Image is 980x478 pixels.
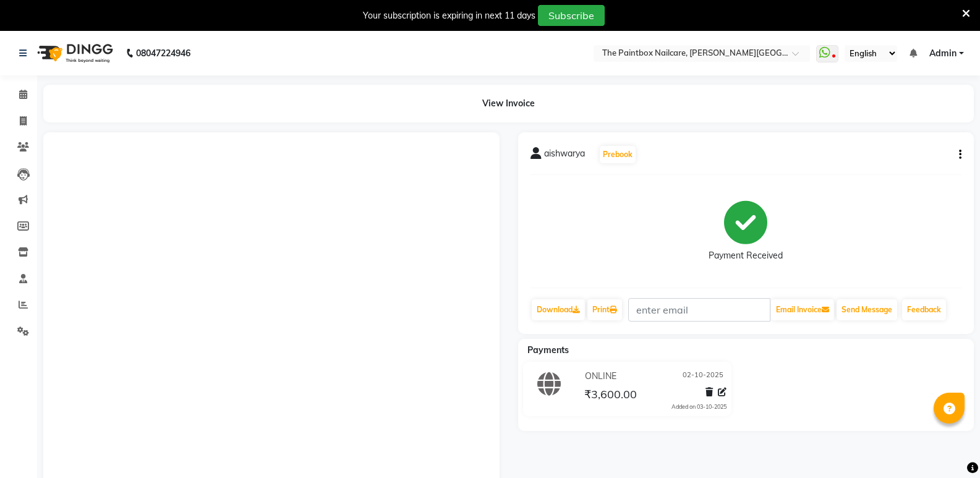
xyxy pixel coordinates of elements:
[771,299,834,320] button: Email Invoice
[527,344,569,356] span: Payments
[837,299,897,320] button: Send Message
[587,299,622,320] a: Print
[136,36,190,70] b: 08047224946
[929,47,957,60] span: Admin
[43,85,974,122] div: View Invoice
[584,387,637,404] span: ₹3,600.00
[683,370,723,383] span: 02-10-2025
[585,370,616,383] span: ONLINE
[538,5,605,26] button: Subscribe
[544,147,585,164] span: aishwarya
[928,429,968,466] iframe: chat widget
[363,9,535,22] div: Your subscription is expiring in next 11 days
[671,403,726,411] div: Added on 03-10-2025
[628,298,770,322] input: enter email
[32,36,116,70] img: logo
[532,299,585,320] a: Download
[902,299,946,320] a: Feedback
[709,249,783,262] div: Payment Received
[600,146,636,163] button: Prebook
